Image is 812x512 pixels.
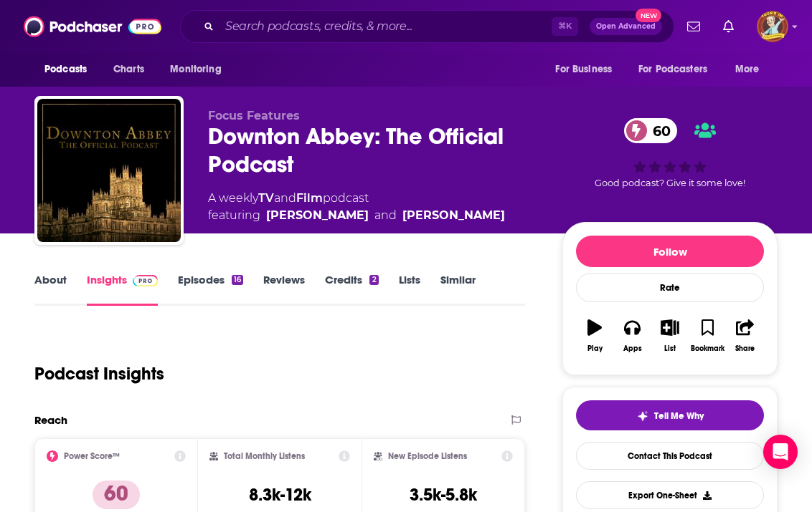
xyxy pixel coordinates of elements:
[735,59,760,79] span: More
[224,451,305,461] h2: Total Monthly Listens
[763,435,798,469] div: Open Intercom Messenger
[613,310,651,362] button: Apps
[638,118,678,143] span: 60
[624,118,678,143] a: 60
[545,56,630,83] button: open menu
[34,363,164,385] h1: Podcast Insights
[757,11,788,42] button: Show profile menu
[266,207,369,224] a: Jacqueline Coley
[735,344,755,353] div: Share
[637,410,648,422] img: tell me why sparkle
[623,344,642,353] div: Apps
[651,310,689,362] button: List
[104,56,153,83] a: Charts
[249,484,311,506] h3: 8.3k-12k
[93,480,140,509] p: 60
[757,11,788,42] img: User Profile
[410,484,477,506] h3: 3.5k-5.8k
[232,275,243,285] div: 16
[576,310,613,362] button: Play
[576,442,764,470] a: Contact This Podcast
[34,56,105,83] button: open menu
[133,275,158,286] img: Podchaser Pro
[689,310,726,362] button: Bookmark
[160,56,240,83] button: open menu
[555,59,612,79] span: For Business
[34,413,67,427] h2: Reach
[388,451,467,461] h2: New Episode Listens
[113,59,144,79] span: Charts
[399,273,420,306] a: Lists
[208,109,300,122] span: Focus Features
[757,11,788,42] span: Logged in as JimCummingspod
[654,410,704,422] span: Tell Me Why
[34,273,67,306] a: About
[576,236,764,267] button: Follow
[170,59,221,79] span: Monitoring
[208,207,505,224] span: featuring
[274,191,296,205] span: and
[576,400,764,430] button: tell me why sparkleTell Me Why
[638,59,707,79] span: For Podcasters
[595,178,745,188] span: Good podcast? Give it some love!
[725,56,778,83] button: open menu
[562,109,778,198] div: 60Good podcast? Give it some love!
[629,56,728,83] button: open menu
[691,344,724,353] div: Bookmark
[219,15,552,38] input: Search podcasts, credits, & more...
[44,59,87,79] span: Podcasts
[374,207,397,224] span: and
[87,273,158,306] a: InsightsPodchaser Pro
[576,481,764,509] button: Export One-Sheet
[681,14,706,39] a: Show notifications dropdown
[596,23,656,30] span: Open Advanced
[552,17,578,36] span: ⌘ K
[576,273,764,302] div: Rate
[208,190,505,224] div: A weekly podcast
[180,10,674,43] div: Search podcasts, credits, & more...
[325,273,378,306] a: Credits2
[258,191,274,205] a: TV
[402,207,505,224] a: Anita Rani
[717,14,740,39] a: Show notifications dropdown
[64,451,120,461] h2: Power Score™
[296,191,323,205] a: Film
[727,310,764,362] button: Share
[664,344,676,353] div: List
[587,344,603,353] div: Play
[37,99,181,242] img: Downton Abbey: The Official Podcast
[178,273,243,306] a: Episodes16
[263,273,305,306] a: Reviews
[24,13,161,40] img: Podchaser - Follow, Share and Rate Podcasts
[440,273,476,306] a: Similar
[590,18,662,35] button: Open AdvancedNew
[636,9,661,22] span: New
[369,275,378,285] div: 2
